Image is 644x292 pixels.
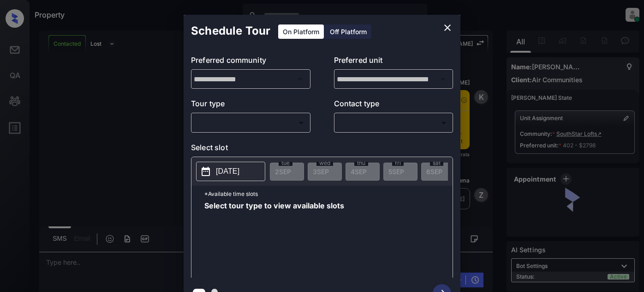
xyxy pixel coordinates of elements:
[191,142,453,157] p: Select slot
[204,186,453,202] p: *Available time slots
[438,18,457,37] button: close
[184,15,278,47] h2: Schedule Tour
[334,55,453,69] p: Preferred unit
[334,98,453,113] p: Contact type
[216,166,239,177] p: [DATE]
[196,162,265,181] button: [DATE]
[325,24,371,39] div: Off Platform
[204,202,344,276] span: Select tour type to view available slots
[191,98,310,113] p: Tour type
[278,24,324,39] div: On Platform
[191,55,310,69] p: Preferred community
